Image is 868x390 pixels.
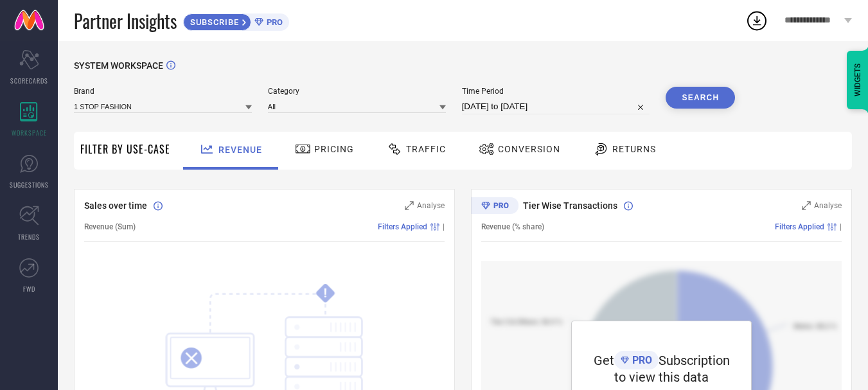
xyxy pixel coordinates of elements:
[378,222,427,231] span: Filters Applied
[10,180,49,190] span: SUGGESTIONS
[10,76,48,85] span: SCORECARDS
[629,354,652,366] span: PRO
[12,128,47,137] span: WORKSPACE
[23,284,35,294] span: FWD
[659,353,730,368] span: Subscription
[462,99,650,114] input: Select time period
[18,232,40,242] span: TRENDS
[523,200,617,211] span: Tier Wise Transactions
[74,8,177,34] span: Partner Insights
[74,60,163,71] span: SYSTEM WORKSPACE
[498,144,560,154] span: Conversion
[417,201,445,210] span: Analyse
[840,222,842,231] span: |
[183,10,289,31] a: SUBSCRIBEPRO
[745,9,768,32] div: Open download list
[775,222,824,231] span: Filters Applied
[84,222,136,231] span: Revenue (Sum)
[471,197,518,217] div: Premium
[462,87,650,96] span: Time Period
[443,222,445,231] span: |
[324,286,327,301] tspan: !
[314,144,354,154] span: Pricing
[406,144,446,154] span: Traffic
[74,87,252,96] span: Brand
[263,17,283,27] span: PRO
[612,144,656,154] span: Returns
[802,201,811,210] svg: Zoom
[481,222,544,231] span: Revenue (% share)
[218,145,262,155] span: Revenue
[594,353,614,368] span: Get
[80,141,170,157] span: Filter By Use-Case
[405,201,414,210] svg: Zoom
[814,201,842,210] span: Analyse
[84,200,147,211] span: Sales over time
[614,369,709,385] span: to view this data
[268,87,446,96] span: Category
[666,87,735,109] button: Search
[184,17,242,27] span: SUBSCRIBE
